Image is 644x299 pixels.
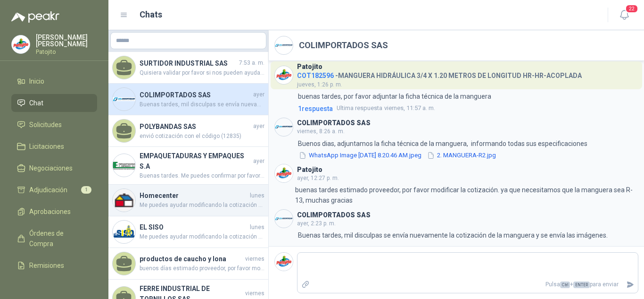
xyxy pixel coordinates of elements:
span: Adjudicación [29,185,67,195]
a: Company LogoEL SISOlunesMe puedes ayudar modificando la cotización por favor [108,216,268,248]
a: Chat [11,94,97,112]
h4: EMPAQUETADURAS Y EMPAQUES S.A [140,151,251,171]
span: ayer, 12:27 p. m. [297,175,339,181]
span: 1 [81,186,91,194]
span: 22 [625,4,638,13]
span: Quisiera validar por favor si nos pueden ayudar con esta compra [140,68,264,77]
a: Negociaciones [11,159,97,177]
a: Company LogoEMPAQUETADURAS Y EMPAQUES S.AayerBuenas tardes. Me puedes confirmar por favor el reci... [108,147,268,185]
img: Company Logo [275,66,293,84]
img: Company Logo [113,88,135,111]
h1: Chats [140,8,162,21]
h4: POLYBANDAS SAS [140,121,251,132]
p: Patojito [36,49,97,55]
span: Chat [29,98,43,108]
a: Solicitudes [11,116,97,134]
p: Pulsa + para enviar [314,276,623,293]
p: Buenas tardes, mil disculpas se envía nuevamente la cotización de la manguera y se envía las imág... [298,230,608,240]
a: Adjudicación1 [11,181,97,199]
h3: COLIMPORTADOS SAS [297,213,371,218]
a: productos de caucho y lonaviernesbuenos días estimado proveedor, por favor modificar la cotizació... [108,248,268,280]
span: viernes [245,289,264,298]
h4: SURTIDOR INDUSTRIAL SAS [140,58,237,68]
a: POLYBANDAS SASayerenvió cotización con el código (12835) [108,115,268,147]
span: jueves, 1:26 p. m. [297,81,342,88]
span: Remisiones [29,260,64,271]
button: Enviar [622,276,638,293]
a: Órdenes de Compra [11,224,97,253]
a: Inicio [11,72,97,90]
a: Company LogoCOLIMPORTADOS SASayerBuenas tardes, mil disculpas se envía nuevamente la cotización d... [108,84,268,115]
span: 7:53 a. m. [239,59,264,68]
span: ayer [253,157,264,166]
h3: COLIMPORTADOS SAS [297,120,371,126]
span: Solicitudes [29,120,62,130]
h4: COLIMPORTADOS SAS [140,90,251,100]
span: COT182596 [297,72,334,79]
span: ayer [253,90,264,99]
span: viernes, 11:57 a. m. [337,103,435,113]
a: Licitaciones [11,137,97,155]
span: Licitaciones [29,141,64,152]
span: Aprobaciones [29,206,71,217]
img: Company Logo [12,35,30,53]
label: Adjuntar archivos [297,276,314,293]
span: lunes [250,191,264,200]
p: Buenos dias, adjuntamos la ficha técnica de la manguera, informando todas sus especificaciones [298,138,587,149]
img: Company Logo [275,210,293,228]
span: Me puedes ayudar modificando la cotización por favor [140,232,264,241]
span: viernes, 8:26 a. m. [297,128,345,135]
a: 1respuestaUltima respuestaviernes, 11:57 a. m. [296,103,638,114]
a: Aprobaciones [11,203,97,221]
span: viernes [245,255,264,264]
a: Remisiones [11,256,97,274]
img: Company Logo [275,118,293,136]
span: Inicio [29,76,44,86]
h3: Patojito [297,167,322,172]
a: Company LogoHomecenterlunesMe puedes ayudar modificando la cotización por favor [108,185,268,216]
img: Company Logo [275,164,293,182]
h2: COLIMPORTADOS SAS [299,39,388,52]
span: Buenas tardes. Me puedes confirmar por favor el recibido de esta orden de compra [140,171,264,180]
span: ayer [253,122,264,131]
button: 22 [616,7,633,24]
span: Ctrl [560,282,570,288]
img: Company Logo [113,221,135,243]
span: Ultima respuesta [337,103,382,113]
span: ENTER [573,282,590,288]
span: ayer, 2:23 p. m. [297,220,336,227]
span: Negociaciones [29,163,73,173]
a: SURTIDOR INDUSTRIAL SAS7:53 a. m.Quisiera validar por favor si nos pueden ayudar con esta compra [108,52,268,84]
button: 2. MANGUERA-R2.jpg [426,151,497,161]
h4: - MANGUERA HIDRÁULICA 3/4 X 1.20 METROS DE LONGITUD HR-HR-ACOPLADA [297,69,582,78]
span: Me puedes ayudar modificando la cotización por favor [140,201,264,210]
img: Logo peakr [11,11,59,23]
span: buenos días estimado proveedor, por favor modificar la cotización. ya que necesitamos que la mang... [140,264,264,273]
h4: EL SISO [140,222,248,232]
span: Buenas tardes, mil disculpas se envía nuevamente la cotización de la manguera y se envía las imág... [140,100,264,109]
img: Company Logo [275,253,293,271]
span: 1 respuesta [298,103,333,114]
p: buenas tardes estimado proveedor, por favor modificar la cotización. ya que necesitamos que la ma... [295,185,638,205]
img: Company Logo [113,189,135,212]
button: WhatsApp Image [DATE] 8.20.46 AM.jpeg [298,151,422,161]
h4: Homecenter [140,190,248,201]
h3: Patojito [297,64,322,69]
img: Company Logo [113,154,135,177]
p: buenas tardes, por favor adjuntar la ficha técnica de la manguera [298,91,491,102]
p: [PERSON_NAME] [PERSON_NAME] [36,34,97,47]
span: envió cotización con el código (12835) [140,132,264,141]
img: Company Logo [275,36,293,54]
span: Órdenes de Compra [29,228,88,249]
span: lunes [250,223,264,232]
h4: productos de caucho y lona [140,254,243,264]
